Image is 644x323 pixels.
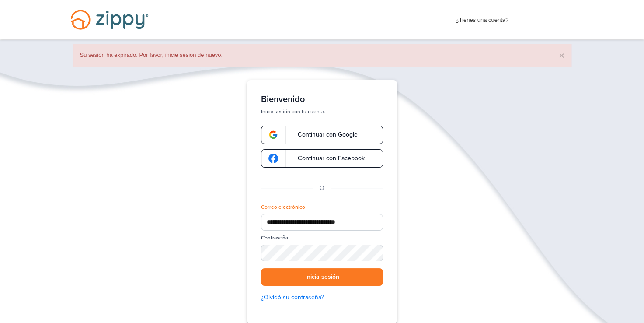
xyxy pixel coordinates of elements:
[261,126,383,144] a: logotipo de googleContinuar con Google
[261,293,383,302] a: ¿Olvidó su contraseña?
[289,132,358,138] span: Continuar con Google
[320,183,324,193] p: O
[261,245,383,261] input: Contraseña
[268,154,278,163] img: logotipo de google
[261,94,383,105] h1: Bienvenido
[261,149,383,168] a: logotipo de googleContinuar con Facebook
[268,130,278,140] img: logotipo de google
[456,11,509,25] span: ¿Tienes una cuenta?
[261,214,383,231] input: Correo electrónico
[261,268,383,286] button: Inicia sesión
[80,52,223,58] font: Su sesión ha expirado. Por favor, inicie sesión de nuevo.
[559,51,564,60] button: ×
[261,204,305,211] label: Correo electrónico
[261,234,288,242] label: Contraseña
[289,155,365,161] span: Continuar con Facebook
[261,108,383,115] p: Inicia sesión con tu cuenta.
